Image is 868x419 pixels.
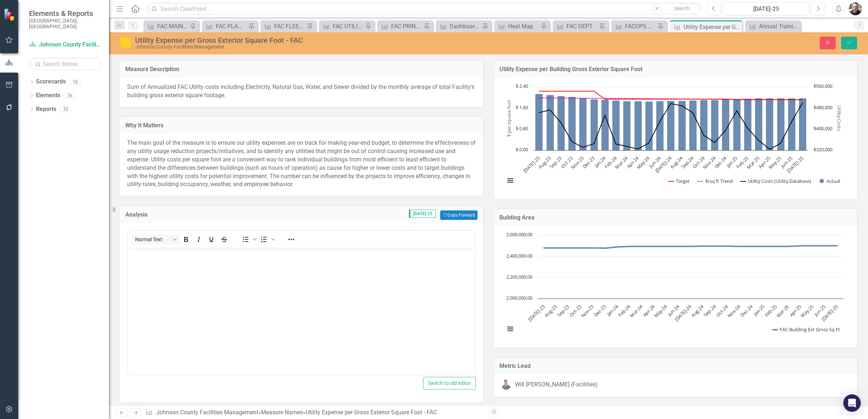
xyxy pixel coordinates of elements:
[274,22,305,31] div: FAC FLEET SERVICES
[516,104,528,111] text: $ 1.60
[625,155,640,169] text: Apr-24
[501,83,850,192] div: Chart. Highcharts interactive chart.
[499,214,852,221] h3: Building Area
[135,36,537,44] div: Utility Expense per Gross Exterior Square Foot - FAC
[36,78,66,86] a: Scorecards
[29,58,102,70] input: Search Below...
[132,234,179,245] button: Block Normal Text
[262,22,305,31] a: FAC FLEET SERVICES
[501,231,850,340] div: Chart. Highcharts interactive chart.
[605,303,620,317] text: Jan-24
[689,100,697,150] path: Sep-24, 1.88920737. Actual.
[556,303,571,318] text: Sep-23
[733,99,741,150] path: Jan-25, 1.93048873. Actual.
[559,155,574,169] text: Oct-23
[623,101,631,150] path: Mar-24, 1.8637622. Actual.
[239,234,257,245] div: Bullet list
[216,22,247,31] div: FAC PLANNING DESIGN & CONSTRUCTION
[788,98,796,150] path: Jun-25, 1.96136627. Actual.
[135,44,537,50] div: Johnson County Facilities Management
[506,100,512,137] text: $ per square foot
[603,155,618,170] text: Feb-24
[409,210,436,218] span: [DATE]-25
[666,303,681,318] text: Jun-24
[120,37,131,48] img: Caution
[814,83,832,89] text: $560,000
[645,101,653,150] path: May-24, 1.84878655. Actual.
[713,155,728,170] text: Dec-24
[4,8,16,21] img: ClearPoint Strategy
[125,211,211,218] h3: Analysis
[843,394,861,412] div: Open Intercom Messenger
[145,22,188,31] a: FAC MAINTENANCE
[218,234,230,245] button: Strikethrough
[568,303,583,318] text: Oct-23
[535,94,807,150] g: Actual, series 4 of 4. Bar series with 25 bars. Y axis, $ per square foot.
[680,155,695,170] text: Sep-24
[321,22,364,31] a: FAC UTILITIES / ENERGY MANAGEMENT
[725,5,807,13] div: [DATE]-25
[147,3,702,15] input: Search ClearPoint...
[156,409,258,416] a: Johnson County Facilities Management
[740,178,811,184] button: Show Utility Costs (Utility Database)
[569,155,585,170] text: Nov-23
[506,252,532,259] text: 2,400,000.00
[678,100,686,150] path: Aug-24, 1.8750991. Actual.
[711,100,719,150] path: Nov-24, 1.90435322. Actual.
[691,155,706,169] text: Oct-24
[543,303,558,319] text: Aug-23
[849,2,862,15] button: John Beaudoin
[698,178,733,184] button: Show $/sq ft Trend
[548,155,563,170] text: Sep-23
[29,18,102,30] small: [GEOGRAPHIC_DATA], [GEOGRAPHIC_DATA]
[522,155,541,174] text: [DATE]-23
[580,303,595,319] text: Nov-23
[628,303,644,319] text: Mar-24
[180,234,192,245] button: Bold
[125,66,478,73] h3: Measure Description
[501,231,847,340] svg: Interactive chart
[726,303,742,319] text: Nov-24
[767,155,783,171] text: May-25
[537,155,552,170] text: Aug-23
[641,303,656,318] text: Apr-24
[29,9,102,18] span: Elements & Reports
[591,99,598,150] path: Dec-23, 1.93127136. Actual.
[755,98,763,150] path: Mar-25, 1.96354114. Actual.
[656,101,664,150] path: Jun-24, 1.85687586. Actual.
[527,303,546,323] text: [DATE]-23
[506,295,532,301] text: 2,000,000.00
[777,98,785,150] path: May-25, 1.96211689. Actual.
[505,175,515,185] button: View chart menu, Chart
[836,106,843,131] text: Utility Costs
[788,303,803,318] text: Apr-25
[506,231,532,238] text: 2,600,000.00
[669,155,684,170] text: Aug-24
[501,379,511,390] img: Will Sramek
[29,41,102,49] a: Johnson County Facilities Management
[391,22,422,31] div: FAC PRINT SHOP
[625,22,656,31] div: FACOPS WAREHOUSE AND COURIER
[555,22,597,31] a: FAC DEPT
[653,303,669,319] text: May-24
[157,22,188,31] div: FAC MAINTENANCE
[127,83,474,99] span: Sum of Annualized FAC Utility costs including Electricity, Natural Gas, Water, and Sewer divided ...
[612,100,620,150] path: Feb-24, 1.88313168. Actual.
[285,234,297,245] button: Reveal or hide additional toolbar items
[759,22,799,31] div: Annual Training Hours Per Staff Member
[613,22,656,31] a: FACOPS WAREHOUSE AND COURIER
[739,303,754,318] text: Dec-24
[668,178,690,184] button: Show Target
[654,155,673,174] text: [DATE]-24
[379,22,422,31] a: FAC PRINT SHOP
[684,22,741,32] div: Utility Expense per Gross Exterior Square Foot - FAC
[724,155,739,169] text: Jan-25
[535,94,543,150] path: Jul-23, 2.13095143. Actual.
[673,303,693,323] text: [DATE]-24
[766,98,774,150] path: Apr-25, 1.96297097. Actual.
[36,91,60,100] a: Elements
[779,155,794,169] text: Jun-25
[700,100,708,150] path: Oct-24, 1.89802761. Actual.
[747,22,799,31] a: Annual Training Hours Per Staff Member
[820,303,839,323] text: [DATE]-25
